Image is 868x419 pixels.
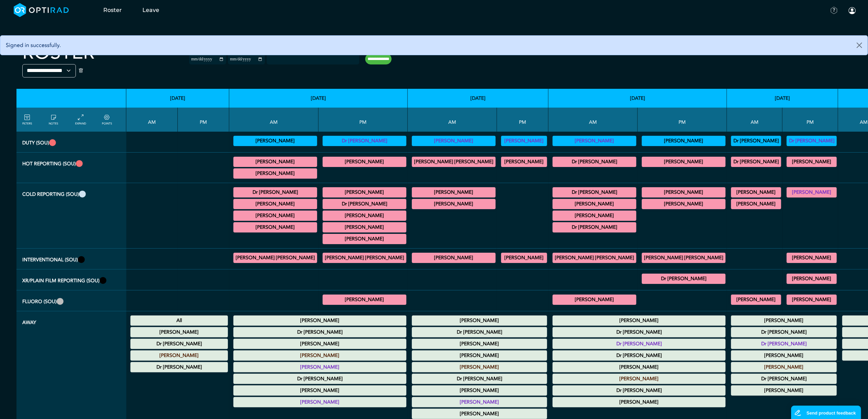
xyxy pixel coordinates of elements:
[731,295,781,305] div: General FLU 11:00 - 12:00
[233,315,406,326] div: Annual Leave 00:00 - 23:59
[554,328,725,336] summary: Dr [PERSON_NAME]
[408,89,548,108] th: [DATE]
[323,199,406,209] div: General MRI 14:30 - 17:00
[234,363,405,371] summary: [PERSON_NAME]
[234,351,405,360] summary: [PERSON_NAME]
[643,200,725,208] summary: [PERSON_NAME]
[267,55,302,61] input: null
[229,89,408,108] th: [DATE]
[553,136,636,146] div: Vetting 09:00 - 13:00
[413,375,546,383] summary: Dr [PERSON_NAME]
[554,188,635,196] summary: Dr [PERSON_NAME]
[233,397,406,407] div: Annual Leave 00:00 - 23:59
[324,158,405,166] summary: [PERSON_NAME]
[554,137,635,145] summary: [PERSON_NAME]
[413,386,546,395] summary: [PERSON_NAME]
[233,362,406,372] div: Annual Leave 00:00 - 23:59
[233,136,317,146] div: Vetting (30 PF Points) 09:00 - 13:00
[234,158,316,166] summary: [PERSON_NAME]
[787,136,837,146] div: Vetting (30 PF Points) 13:00 - 17:00
[130,327,228,337] div: Annual Leave 00:00 - 23:59
[412,350,547,361] div: Annual Leave 00:00 - 23:59
[131,340,227,348] summary: Dr [PERSON_NAME]
[233,350,406,361] div: Annual Leave 00:00 - 23:59
[787,253,837,263] div: IR General Diagnostic/IR General Interventional 13:00 - 17:00
[642,187,726,197] div: General CT/General MRI 12:30 - 13:00
[554,316,725,325] summary: [PERSON_NAME]
[787,157,837,167] div: MRI Trauma & Urgent/CT Trauma & Urgent 13:00 - 17:00
[323,211,406,221] div: General CT 14:30 - 16:00
[788,254,836,262] summary: [PERSON_NAME]
[638,108,727,132] th: PM
[229,108,319,132] th: AM
[413,351,546,360] summary: [PERSON_NAME]
[178,108,229,132] th: PM
[16,270,126,290] th: XR/Plain Film Reporting (SOU)
[408,108,497,132] th: AM
[413,188,495,196] summary: [PERSON_NAME]
[502,137,546,145] summary: [PERSON_NAME]
[234,375,405,383] summary: Dr [PERSON_NAME]
[412,187,496,197] div: General CT/General MRI 09:00 - 11:00
[22,113,32,126] a: FILTERS
[234,137,316,145] summary: [PERSON_NAME]
[553,339,726,349] div: Annual Leave 00:00 - 23:59
[233,168,317,179] div: CT Trauma & Urgent/MRI Trauma & Urgent 10:00 - 13:00
[234,328,405,336] summary: Dr [PERSON_NAME]
[131,316,227,325] summary: All
[642,136,726,146] div: Vetting (30 PF Points) 13:00 - 17:00
[502,158,546,166] summary: [PERSON_NAME]
[553,187,636,197] div: General MRI 07:00 - 09:00
[412,199,496,209] div: General MRI/General CT 11:00 - 13:00
[501,136,547,146] div: Vetting (30 PF Points) 13:00 - 17:00
[16,249,126,270] th: Interventional (SOU)
[553,211,636,221] div: General CT 09:30 - 12:30
[548,89,727,108] th: [DATE]
[554,386,725,395] summary: Dr [PERSON_NAME]
[642,274,726,284] div: General XR 12:00 - 14:00
[16,183,126,249] th: Cold Reporting (SOU)
[76,113,86,126] a: collapse/expand entries
[788,188,836,196] summary: [PERSON_NAME]
[131,363,227,371] summary: Dr [PERSON_NAME]
[323,157,406,167] div: CT Trauma & Urgent/MRI Trauma & Urgent 13:00 - 17:00
[643,275,725,283] summary: Dr [PERSON_NAME]
[554,254,635,262] summary: [PERSON_NAME] [PERSON_NAME]
[323,187,406,197] div: MRI MSK/MRI Neuro 13:00 - 17:00
[324,212,405,220] summary: [PERSON_NAME]
[319,108,408,132] th: PM
[554,296,635,304] summary: [PERSON_NAME]
[324,235,405,243] summary: [PERSON_NAME]
[131,328,227,336] summary: [PERSON_NAME]
[412,253,496,263] div: IR General Diagnostic/IR General Interventional 07:15 - 13:00
[731,199,781,209] div: General CT 09:00 - 13:00
[323,222,406,232] div: General CT/General MRI 15:30 - 17:00
[553,397,726,407] div: Annual Leave 00:00 - 23:59
[732,340,836,348] summary: Dr [PERSON_NAME]
[731,374,837,384] div: Other Leave 00:00 - 23:59
[324,296,405,304] summary: [PERSON_NAME]
[732,363,836,371] summary: [PERSON_NAME]
[501,157,547,167] div: MRI Trauma & Urgent/CT Trauma & Urgent 13:00 - 17:00
[731,385,837,396] div: Annual Leave 00:00 - 23:59
[234,212,316,220] summary: [PERSON_NAME]
[323,295,406,305] div: FLU General Adult 12:00 - 13:00
[413,410,546,418] summary: [PERSON_NAME]
[324,223,405,231] summary: [PERSON_NAME]
[126,108,178,132] th: AM
[732,316,836,325] summary: [PERSON_NAME]
[643,158,725,166] summary: [PERSON_NAME]
[554,158,635,166] summary: Dr [PERSON_NAME]
[16,153,126,183] th: Hot Reporting (SOU)
[234,169,316,178] summary: [PERSON_NAME]
[49,113,58,126] a: show/hide notes
[412,409,547,419] div: Annual Leave (pm) 12:00 - 23:59
[233,374,406,384] div: Other Leave 00:00 - 23:59
[554,351,725,360] summary: Dr [PERSON_NAME]
[731,362,837,372] div: Annual Leave 00:00 - 23:59
[731,339,837,349] div: Annual Leave 00:00 - 23:59
[787,187,837,197] div: General CT/General MRI 13:00 - 17:00
[642,253,726,263] div: IR General Diagnostic/IR General Interventional 13:00 - 17:00
[234,254,316,262] summary: [PERSON_NAME] [PERSON_NAME]
[783,108,838,132] th: PM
